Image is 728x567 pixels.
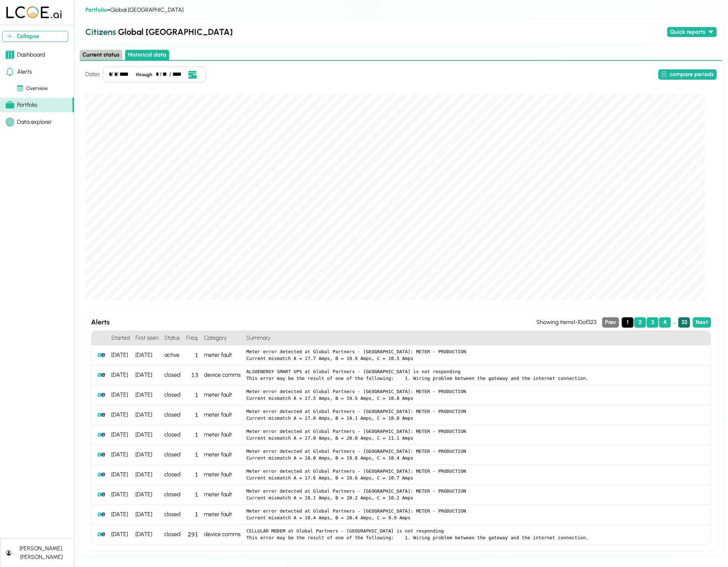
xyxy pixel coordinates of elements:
[133,385,161,405] div: [DATE]
[133,505,161,525] div: [DATE]
[6,118,52,126] div: Data explorer
[659,317,671,328] button: Page 4
[246,408,705,422] pre: Meter error detected at Global Partners - [GEOGRAPHIC_DATA]: METER - PRODUCTION Current mismatch ...
[678,317,690,328] button: Page 33
[85,6,107,13] a: Portfolio
[183,505,201,525] div: 1
[2,31,68,42] button: Collapse
[183,525,201,544] div: 291
[161,485,183,505] div: closed
[161,331,183,345] h4: Status
[161,525,183,544] div: closed
[161,505,183,525] div: closed
[693,317,711,328] button: Next
[119,70,132,79] div: year,
[80,50,122,60] button: Current status
[133,425,161,445] div: [DATE]
[246,388,705,402] pre: Meter error detected at Global Partners - [GEOGRAPHIC_DATA]: METER - PRODUCTION Current mismatch ...
[201,505,243,525] div: meter fault
[85,70,100,79] h4: Dates
[246,348,705,362] pre: Meter error detected at Global Partners - [GEOGRAPHIC_DATA]: METER - PRODUCTION Current mismatch ...
[114,70,116,79] div: day,
[97,371,106,379] img: PowerTrack
[108,425,133,445] div: [DATE]
[85,6,717,14] div: > Global [GEOGRAPHIC_DATA]
[183,445,201,465] div: 1
[201,465,243,485] div: meter fault
[17,85,48,92] div: Overview
[183,345,201,365] div: 1
[108,505,133,525] div: [DATE]
[160,70,162,79] div: /
[97,430,106,439] img: PowerTrack
[536,318,596,327] div: Showing items 1 - 10 of 323
[602,317,619,328] button: Previous
[161,405,183,425] div: closed
[109,70,110,79] div: month,
[201,485,243,505] div: meter fault
[161,385,183,405] div: closed
[246,468,705,482] pre: Meter error detected at Global Partners - [GEOGRAPHIC_DATA]: METER - PRODUCTION Current mismatch ...
[97,450,106,459] img: PowerTrack
[622,317,633,328] button: Page 1
[186,70,199,79] button: Open date picker
[658,69,717,80] button: compare periods
[246,448,705,462] pre: Meter error detected at Global Partners - [GEOGRAPHIC_DATA]: METER - PRODUCTION Current mismatch ...
[172,70,185,79] div: year,
[133,71,155,78] div: through
[6,51,45,59] div: Dashboard
[671,317,678,328] div: ...
[97,490,106,499] img: PowerTrack
[634,317,646,328] button: Page 2
[183,465,201,485] div: 1
[133,331,161,345] h4: First seen
[246,368,705,382] pre: ALSOENERGY SMART UPS at Global Partners - [GEOGRAPHIC_DATA] is not responding This error may be t...
[246,428,705,442] pre: Meter error detected at Global Partners - [GEOGRAPHIC_DATA]: METER - PRODUCTION Current mismatch ...
[108,365,133,385] div: [DATE]
[161,445,183,465] div: closed
[108,485,133,505] div: [DATE]
[246,488,705,502] pre: Meter error detected at Global Partners - [GEOGRAPHIC_DATA]: METER - PRODUCTION Current mismatch ...
[108,385,133,405] div: [DATE]
[201,405,243,425] div: meter fault
[80,50,722,61] div: Select page state
[97,530,106,539] img: PowerTrack
[162,70,168,79] div: day,
[201,345,243,365] div: meter fault
[169,70,171,79] div: /
[133,525,161,544] div: [DATE]
[108,465,133,485] div: [DATE]
[133,465,161,485] div: [DATE]
[161,465,183,485] div: closed
[108,445,133,465] div: [DATE]
[133,485,161,505] div: [DATE]
[97,510,106,519] img: PowerTrack
[201,385,243,405] div: meter fault
[133,445,161,465] div: [DATE]
[97,351,106,359] img: PowerTrack
[201,365,243,385] div: device comms
[161,365,183,385] div: closed
[183,485,201,505] div: 1
[6,68,32,76] div: Alerts
[97,391,106,399] img: PowerTrack
[6,101,37,109] div: Portfolio
[183,425,201,445] div: 1
[117,70,119,79] div: /
[97,470,106,479] img: PowerTrack
[133,365,161,385] div: [DATE]
[108,331,133,345] h4: Started
[85,26,664,38] h2: Global [GEOGRAPHIC_DATA]
[133,405,161,425] div: [DATE]
[111,70,113,79] div: /
[246,508,705,521] pre: Meter error detected at Global Partners - [GEOGRAPHIC_DATA]: METER - PRODUCTION Current mismatch ...
[85,27,116,37] span: Citizens
[108,525,133,544] div: [DATE]
[161,345,183,365] div: active
[133,345,161,365] div: [DATE]
[667,27,717,37] button: Quick reports
[161,425,183,445] div: closed
[156,70,159,79] div: month,
[108,345,133,365] div: [DATE]
[201,331,243,345] h4: Category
